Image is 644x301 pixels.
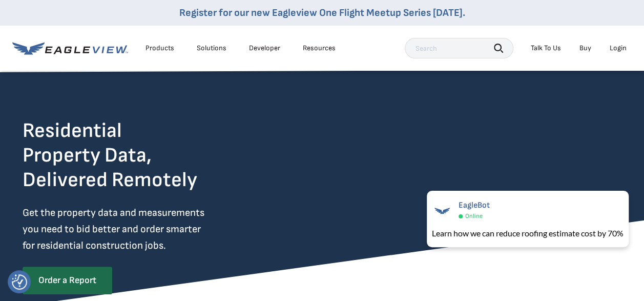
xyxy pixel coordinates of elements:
[432,200,452,221] img: EagleBot
[531,44,561,53] div: Talk To Us
[432,227,624,239] div: Learn how we can reduce roofing estimate cost by 70%
[579,44,591,53] a: Buy
[23,118,197,192] h2: Residential Property Data, Delivered Remotely
[197,44,226,53] div: Solutions
[459,200,490,210] span: EagleBot
[179,7,465,19] a: Register for our new Eagleview One Flight Meetup Series [DATE].
[465,212,483,220] span: Online
[23,205,247,254] p: Get the property data and measurements you need to bid better and order smarter for residential c...
[303,44,336,53] div: Resources
[249,44,280,53] a: Developer
[23,267,112,294] a: Order a Report
[405,38,513,58] input: Search
[12,274,27,290] button: Consent Preferences
[12,274,27,290] img: Revisit consent button
[610,44,627,53] div: Login
[146,44,174,53] div: Products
